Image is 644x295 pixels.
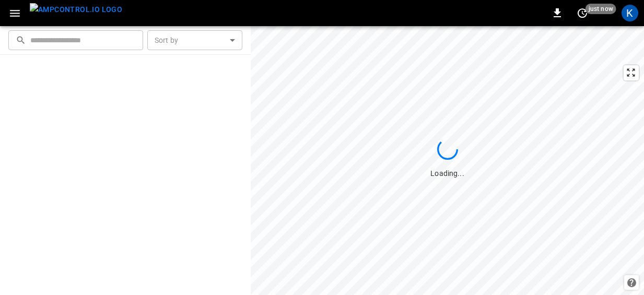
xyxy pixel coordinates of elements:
[30,3,122,16] img: ampcontrol.io logo
[622,5,638,21] div: profile-icon
[430,169,464,178] span: Loading...
[586,4,616,14] span: just now
[574,5,591,21] button: set refresh interval
[251,26,644,295] canvas: Map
